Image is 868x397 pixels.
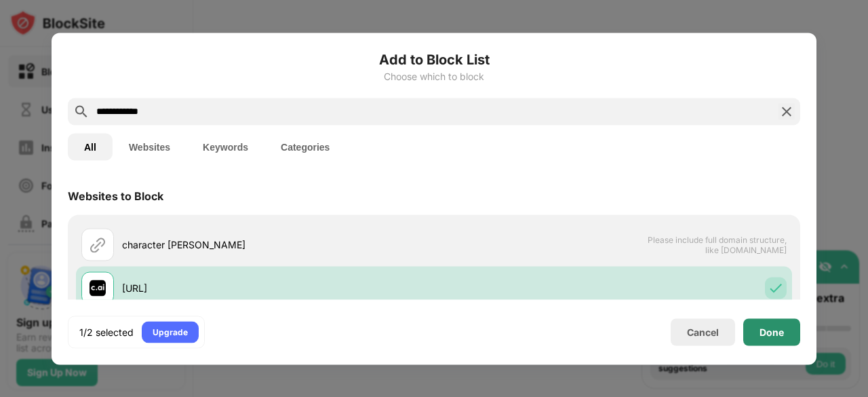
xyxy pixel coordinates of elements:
[68,189,163,202] div: Websites to Block
[73,103,90,119] img: search.svg
[687,326,719,338] div: Cancel
[186,133,264,160] button: Keywords
[68,133,113,160] button: All
[778,103,795,119] img: search-close
[122,238,434,252] div: character [PERSON_NAME]
[759,326,784,337] div: Done
[264,133,346,160] button: Categories
[79,325,134,339] div: 1/2 selected
[122,281,434,295] div: [URL]
[153,325,188,339] div: Upgrade
[68,71,800,81] div: Choose which to block
[68,49,800,69] h6: Add to Block List
[90,236,106,252] img: url.svg
[90,280,106,296] img: favicons
[113,133,186,160] button: Websites
[647,234,787,254] span: Please include full domain structure, like [DOMAIN_NAME]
